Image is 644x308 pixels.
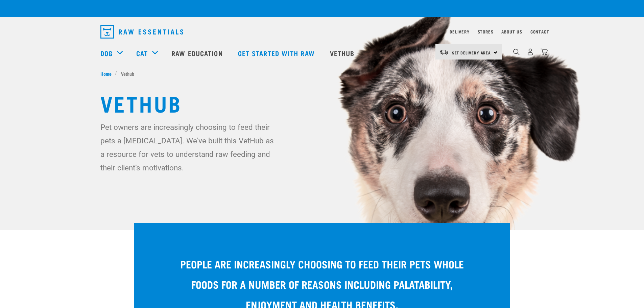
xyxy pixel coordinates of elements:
[527,48,534,55] img: user.png
[100,70,112,77] span: Home
[100,70,115,77] a: Home
[439,49,449,55] img: van-moving.png
[452,51,491,54] span: Set Delivery Area
[100,48,113,58] a: Dog
[100,70,544,77] nav: breadcrumbs
[100,120,278,174] p: Pet owners are increasingly choosing to feed their pets a [MEDICAL_DATA]. We've built this VetHub...
[541,48,548,55] img: home-icon@2x.png
[513,49,520,55] img: home-icon-1@2x.png
[501,30,522,33] a: About Us
[100,91,544,115] h1: Vethub
[231,40,323,67] a: Get started with Raw
[165,40,231,67] a: Raw Education
[100,25,183,39] img: Raw Essentials Logo
[95,22,549,41] nav: dropdown navigation
[478,30,494,33] a: Stores
[323,40,363,67] a: Vethub
[530,30,549,33] a: Contact
[450,30,469,33] a: Delivery
[136,48,148,58] a: Cat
